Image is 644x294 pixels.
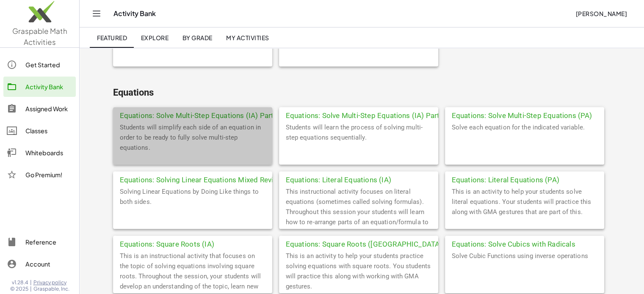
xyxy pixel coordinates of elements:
button: Toggle navigation [90,7,103,20]
div: Go Premium! [25,170,72,180]
div: Equations: Solve Multi-Step Equations (IA) Part 1 [113,107,272,122]
div: Equations: Literal Equations (PA) [445,171,604,187]
div: This is an activity to help your students practice solving equations with square roots. You stude... [279,251,438,293]
span: Graspable Math Activities [12,26,67,47]
div: Whiteboards [25,148,72,158]
div: Assigned Work [25,104,72,114]
span: My Activities [226,34,269,41]
a: Assigned Work [3,99,76,119]
span: v1.28.4 [12,279,28,286]
h2: Equations [113,87,611,99]
div: Classes [25,126,72,136]
span: © 2025 [10,286,28,292]
a: Classes [3,121,76,141]
a: Get Started [3,55,76,75]
a: Privacy policy [33,279,69,286]
div: Solve Cubic Functions using inverse operations [445,251,604,293]
div: Equations: Square Roots (IA) [113,236,272,251]
div: Students will learn the process of solving multi-step equations sequentially. [279,122,438,165]
div: Equations: Square Roots ([GEOGRAPHIC_DATA]) [279,236,438,251]
div: Equations: Solving Linear Equations Mixed Review [113,171,272,187]
a: Whiteboards [3,143,76,163]
a: Reference [3,232,76,252]
button: [PERSON_NAME] [569,6,634,21]
div: Get Started [25,60,72,70]
div: Equations: Literal Equations (IA) [279,171,438,187]
div: Students will simplify each side of an equation in order to be ready to fully solve multi-step eq... [113,122,272,165]
span: | [30,286,32,292]
div: This is an activity to help your students solve literal equations. Your students will practice th... [445,187,604,229]
span: Explore [141,34,169,41]
span: | [30,279,32,286]
a: Account [3,254,76,274]
div: Solve each equation for the indicated variable. [445,122,604,165]
a: Activity Bank [3,77,76,97]
div: Equations: Solve Multi-Step Equations (IA) Part 2 [279,107,438,122]
span: Graspable, Inc. [33,286,69,292]
span: By Grade [182,34,212,41]
div: Equations: Solve Multi-Step Equations (PA) [445,107,604,122]
span: [PERSON_NAME] [575,10,627,17]
div: This instructional activity focuses on literal equations (sometimes called solving formulas). Thr... [279,187,438,229]
div: Account [25,259,72,269]
div: Activity Bank [25,82,72,92]
div: Solving Linear Equations by Doing Like things to both sides. [113,187,272,229]
div: Reference [25,237,72,247]
span: Featured [97,34,127,41]
div: Equations: Solve Cubics with Radicals [445,236,604,251]
div: This is an instructional activity that focuses on the topic of solving equations involving square... [113,251,272,293]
